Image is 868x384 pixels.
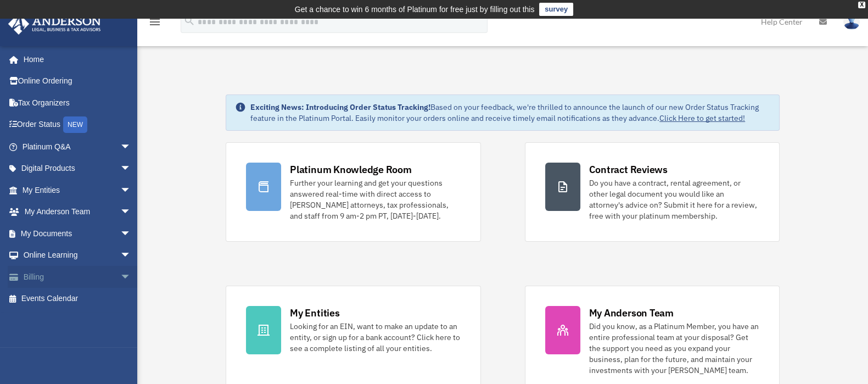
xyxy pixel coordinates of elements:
span: arrow_drop_down [120,179,142,202]
a: menu [148,19,161,29]
a: Online Ordering [8,70,148,92]
a: Platinum Knowledge Room Further your learning and get your questions answered real-time with dire... [226,142,480,242]
div: Based on your feedback, we're thrilled to announce the launch of our new Order Status Tracking fe... [250,102,770,124]
img: Anderson Advisors Platinum Portal [5,13,104,35]
div: Did you know, as a Platinum Member, you have an entire professional team at your disposal? Get th... [589,321,759,376]
a: My Documentsarrow_drop_down [8,222,148,244]
a: Tax Organizers [8,92,148,114]
img: User Pic [843,14,860,30]
span: arrow_drop_down [120,136,142,158]
span: arrow_drop_down [120,222,142,245]
a: Digital Productsarrow_drop_down [8,158,148,180]
a: Events Calendar [8,288,148,310]
div: Further your learning and get your questions answered real-time with direct access to [PERSON_NAM... [290,177,460,221]
a: Online Learningarrow_drop_down [8,244,148,266]
div: Get a chance to win 6 months of Platinum for free just by filling out this [295,3,535,16]
a: survey [539,3,573,16]
a: Platinum Q&Aarrow_drop_down [8,136,148,158]
span: arrow_drop_down [120,201,142,224]
div: My Entities [290,306,339,320]
a: Billingarrow_drop_down [8,266,148,288]
div: Looking for an EIN, want to make an update to an entity, or sign up for a bank account? Click her... [290,321,460,354]
div: Platinum Knowledge Room [290,163,412,176]
div: Contract Reviews [589,163,668,176]
a: Order StatusNEW [8,114,148,136]
a: My Entitiesarrow_drop_down [8,179,148,201]
span: arrow_drop_down [120,244,142,267]
div: Do you have a contract, rental agreement, or other legal document you would like an attorney's ad... [589,177,759,221]
i: menu [148,15,161,29]
div: My Anderson Team [589,306,674,320]
div: NEW [63,116,87,133]
a: Home [8,48,142,70]
strong: Exciting News: Introducing Order Status Tracking! [250,102,430,112]
div: close [858,2,865,8]
i: search [183,15,195,27]
span: arrow_drop_down [120,266,142,288]
a: Click Here to get started! [659,113,745,123]
a: My Anderson Teamarrow_drop_down [8,201,148,223]
span: arrow_drop_down [120,158,142,180]
a: Contract Reviews Do you have a contract, rental agreement, or other legal document you would like... [525,142,780,242]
